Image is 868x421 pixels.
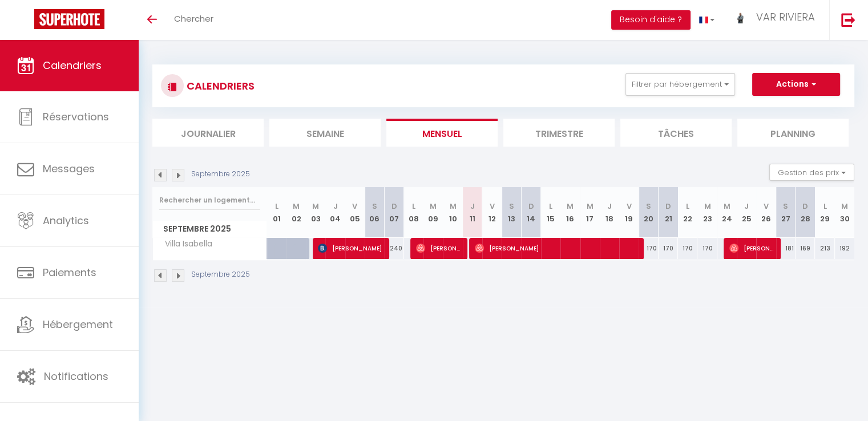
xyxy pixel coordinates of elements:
div: 169 [796,238,815,259]
abbr: M [293,201,300,212]
th: 01 [267,187,286,238]
abbr: L [823,201,826,212]
h3: CALENDRIERS [184,73,255,99]
button: Filtrer par hébergement [625,73,735,96]
abbr: V [627,201,632,212]
th: 26 [756,187,776,238]
span: [PERSON_NAME] [318,237,382,259]
span: Villa Isabella [155,238,215,250]
th: 07 [384,187,403,238]
abbr: J [470,201,475,212]
p: Septembre 2025 [191,169,250,180]
th: 14 [522,187,541,238]
abbr: D [665,201,671,212]
button: Gestion des prix [769,164,854,181]
abbr: M [312,201,319,212]
span: Analytics [43,213,89,228]
th: 20 [639,187,658,238]
span: Messages [43,161,95,176]
span: Septembre 2025 [153,221,267,237]
th: 03 [306,187,325,238]
abbr: L [549,201,552,212]
abbr: M [567,201,574,212]
div: 170 [639,238,658,259]
span: Hébergement [43,317,113,331]
span: Notifications [44,369,108,383]
th: 02 [286,187,306,238]
div: 170 [697,238,717,259]
abbr: L [275,201,278,212]
div: 170 [659,238,678,259]
th: 13 [502,187,521,238]
span: Calendriers [43,58,102,72]
li: Tâches [620,119,732,147]
th: 25 [737,187,756,238]
th: 24 [717,187,737,238]
div: 170 [678,238,697,259]
th: 12 [482,187,502,238]
th: 04 [325,187,345,238]
th: 27 [776,187,796,238]
span: [PERSON_NAME] [729,237,774,259]
abbr: V [764,201,769,212]
abbr: S [372,201,377,212]
img: logout [841,13,855,27]
abbr: S [646,201,651,212]
th: 06 [365,187,384,238]
li: Mensuel [386,119,498,147]
th: 08 [404,187,423,238]
button: Besoin d'aide ? [611,10,691,30]
th: 21 [659,187,678,238]
span: Paiements [43,265,96,280]
li: Semaine [269,119,381,147]
abbr: M [449,201,456,212]
abbr: M [704,201,711,212]
p: Septembre 2025 [191,269,250,280]
th: 23 [697,187,717,238]
abbr: M [430,201,437,212]
th: 22 [678,187,697,238]
abbr: V [490,201,495,212]
abbr: S [509,201,514,212]
abbr: J [607,201,612,212]
th: 18 [600,187,619,238]
img: ... [732,11,749,24]
div: 192 [835,238,854,259]
li: Planning [737,119,849,147]
abbr: L [412,201,415,212]
button: Ouvrir le widget de chat LiveChat [9,5,43,39]
button: Actions [752,73,840,96]
span: Réservations [43,110,109,124]
img: Super Booking [34,9,104,29]
abbr: J [744,201,749,212]
abbr: M [841,201,848,212]
abbr: D [528,201,534,212]
abbr: M [724,201,730,212]
th: 15 [541,187,560,238]
li: Journalier [152,119,264,147]
abbr: J [333,201,338,212]
th: 28 [796,187,815,238]
th: 16 [560,187,580,238]
th: 29 [815,187,834,238]
abbr: M [587,201,594,212]
li: Trimestre [503,119,615,147]
th: 11 [463,187,482,238]
abbr: D [391,201,397,212]
iframe: Chat [819,370,859,412]
abbr: D [802,201,808,212]
span: VAR RIVIERA [756,10,815,24]
th: 10 [443,187,462,238]
th: 30 [835,187,854,238]
th: 19 [619,187,639,238]
div: 240 [384,238,403,259]
th: 09 [423,187,443,238]
span: Chercher [174,13,213,25]
th: 05 [345,187,365,238]
abbr: S [783,201,788,212]
th: 17 [580,187,600,238]
abbr: V [352,201,357,212]
span: [PERSON_NAME] [475,237,636,259]
div: 213 [815,238,834,259]
span: [PERSON_NAME] [416,237,461,259]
